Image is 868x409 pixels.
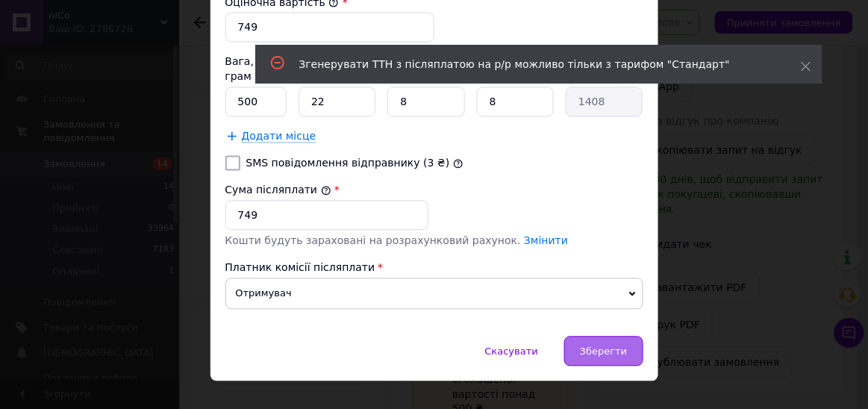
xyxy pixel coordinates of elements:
[524,235,568,247] a: Змінити
[580,346,627,358] span: Зберегти
[242,131,316,143] span: Додати місце
[225,184,331,196] label: Сума післяплати
[299,57,764,72] div: Згенерувати ТТН з післяплатою на р/р можливо тільки з тарифом "Стандарт"
[225,278,643,310] span: Отримувач
[225,235,569,247] span: Кошти будуть зараховані на розрахунковий рахунок.
[225,56,260,83] label: Вага, грам
[225,262,375,274] span: Платник комісії післяплати
[246,157,450,169] label: SMS повідомлення відправнику (3 ₴)
[485,346,538,358] span: Скасувати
